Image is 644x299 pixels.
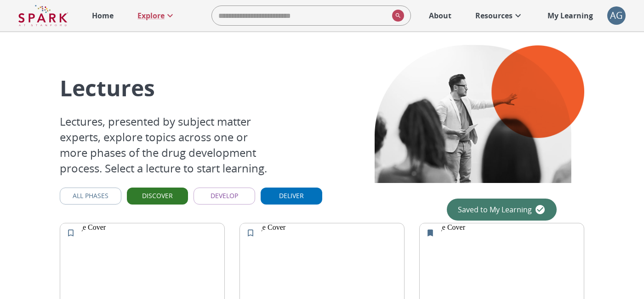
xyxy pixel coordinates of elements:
button: Deliver [261,188,322,205]
a: About [424,6,456,26]
svg: Add to My Learning [246,228,255,238]
svg: Remove from My Learning [426,228,435,238]
p: Resources [475,10,513,21]
button: account of current user [607,6,626,25]
p: My Learning [547,10,593,21]
a: My Learning [543,6,598,26]
a: Explore [133,6,180,26]
p: Lectures [60,73,269,103]
a: Home [87,6,118,26]
div: AG [607,6,626,25]
a: Resources [471,6,528,26]
p: Home [92,10,114,21]
button: Develop [194,188,255,205]
button: search [388,6,404,25]
button: Discover [127,188,188,205]
p: Explore [137,10,165,21]
svg: Add to My Learning [66,228,75,238]
p: Saved to My Learning [458,204,532,215]
p: About [429,10,451,21]
img: Logo of SPARK at Stanford [18,5,68,27]
button: All Phases [60,188,121,205]
p: Lectures, presented by subject matter experts, explore topics across one or more phases of the dr... [60,114,269,176]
